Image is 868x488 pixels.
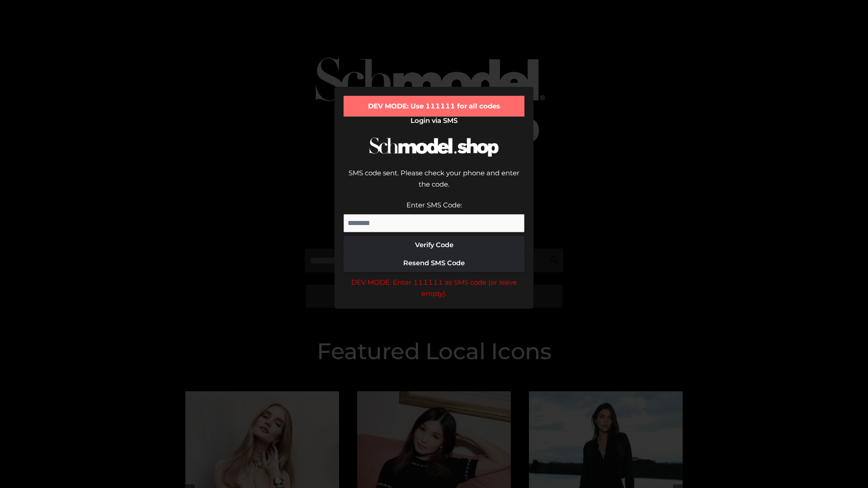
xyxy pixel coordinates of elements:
[344,117,524,125] h2: Login via SMS
[406,201,462,209] label: Enter SMS Code:
[344,254,524,272] button: Resend SMS Code
[366,129,502,165] img: Schmodel Logo
[344,167,524,199] div: SMS code sent. Please check your phone and enter the code.
[344,277,524,300] div: DEV MODE: Enter 111111 as SMS code (or leave empty).
[344,236,524,254] button: Verify Code
[344,96,524,117] div: DEV MODE: Use 111111 for all codes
